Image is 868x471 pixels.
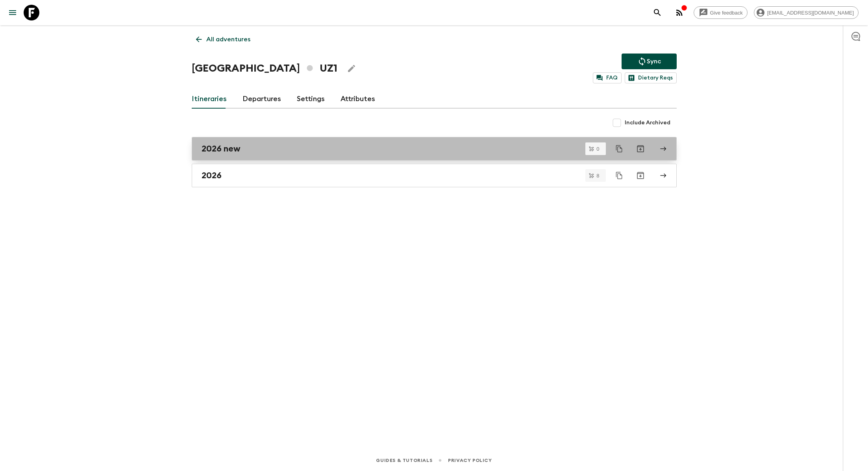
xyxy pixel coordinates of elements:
[625,119,670,127] span: Include Archived
[448,456,492,465] a: Privacy Policy
[763,10,858,16] span: [EMAIL_ADDRESS][DOMAIN_NAME]
[706,10,747,16] span: Give feedback
[612,142,626,156] button: Duplicate
[206,35,250,44] p: All adventures
[202,170,222,181] h2: 2026
[593,72,622,83] a: FAQ
[192,164,677,187] a: 2026
[633,168,648,183] button: Archive
[647,57,661,66] p: Sync
[192,61,337,76] h1: [GEOGRAPHIC_DATA] UZ1
[192,90,227,109] a: Itineraries
[592,173,604,178] span: 8
[192,31,255,47] a: All adventures
[633,141,648,157] button: Archive
[622,54,677,69] button: Sync adventure departures to the booking engine
[192,137,677,161] a: 2026 new
[625,72,677,83] a: Dietary Reqs
[341,90,375,109] a: Attributes
[376,456,432,465] a: Guides & Tutorials
[5,5,20,20] button: menu
[592,146,604,151] span: 0
[650,5,665,20] button: search adventures
[344,61,359,76] button: Edit Adventure Title
[202,144,241,154] h2: 2026 new
[242,90,281,109] a: Departures
[612,168,626,183] button: Duplicate
[694,6,748,19] a: Give feedback
[754,6,859,19] div: [EMAIL_ADDRESS][DOMAIN_NAME]
[297,90,325,109] a: Settings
